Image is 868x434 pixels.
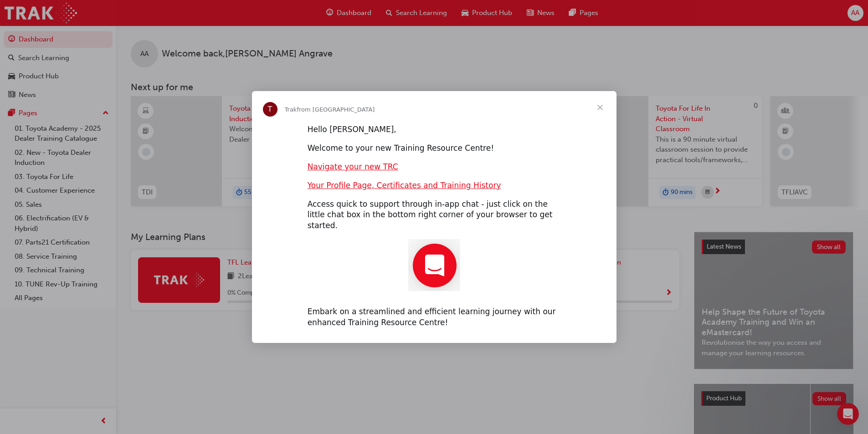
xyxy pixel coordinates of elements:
[308,181,501,190] a: Your Profile Page, Certificates and Training History
[584,91,616,124] span: Close
[308,306,561,328] div: Embark on a streamlined and efficient learning journey with our enhanced Training Resource Centre!
[285,106,297,113] span: Trak
[308,199,561,231] div: Access quick to support through in-app chat - just click on the little chat box in the bottom rig...
[308,143,561,154] div: Welcome to your new Training Resource Centre!
[263,102,277,117] div: Profile image for Trak
[308,124,561,135] div: Hello [PERSON_NAME],
[297,106,375,113] span: from [GEOGRAPHIC_DATA]
[308,162,398,171] a: Navigate your new TRC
